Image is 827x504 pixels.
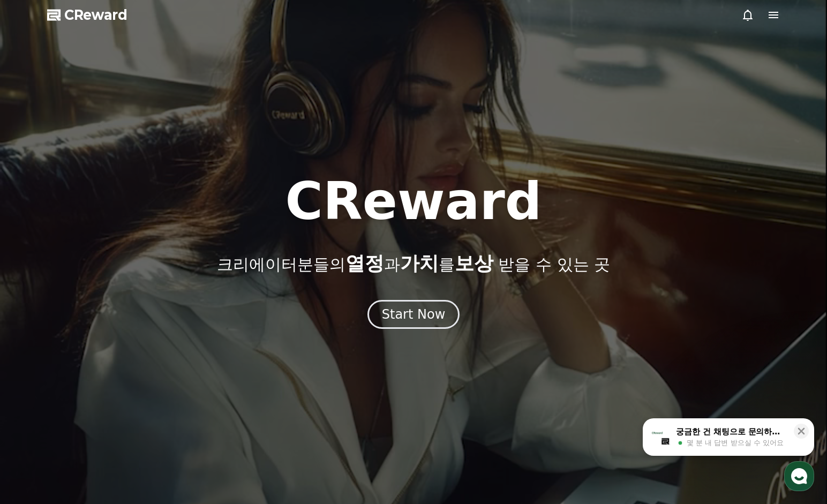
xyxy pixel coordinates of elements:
[217,253,610,274] p: 크리에이터분들의 과 를 받을 수 있는 곳
[455,252,493,274] span: 보상
[367,311,460,321] a: Start Now
[285,176,542,227] h1: CReward
[400,252,439,274] span: 가치
[382,306,446,323] div: Start Now
[367,300,460,329] button: Start Now
[345,252,384,274] span: 열정
[47,6,127,24] a: CReward
[64,6,127,24] span: CReward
